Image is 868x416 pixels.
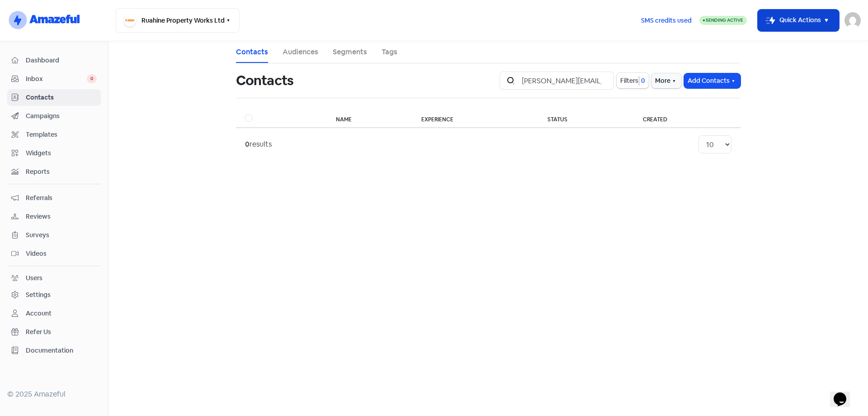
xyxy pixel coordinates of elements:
[26,212,97,221] span: Reviews
[758,10,839,31] button: Quick Actions
[7,52,101,69] a: Dashboard
[7,389,101,400] div: © 2025 Amazeful
[26,309,52,318] div: Account
[26,93,97,102] span: Contacts
[26,249,97,258] span: Videos
[7,145,101,162] a: Widgets
[26,167,97,177] span: Reports
[283,47,318,57] a: Audiences
[26,273,42,283] div: Users
[26,111,97,121] span: Campaigns
[634,109,741,128] th: Created
[236,47,268,57] a: Contacts
[699,15,747,26] a: Sending Active
[651,73,681,88] button: More
[7,305,101,322] a: Account
[26,56,97,65] span: Dashboard
[26,327,97,337] span: Refer Us
[7,89,101,106] a: Contacts
[327,109,412,128] th: Name
[26,193,97,203] span: Referrals
[87,74,97,83] span: 0
[26,230,97,240] span: Surveys
[7,324,101,340] a: Refer Us
[7,163,101,180] a: Reports
[26,130,97,139] span: Templates
[116,8,240,33] button: Ruahine Property Works Ltd
[830,380,859,407] iframe: chat widget
[7,71,101,87] a: Inbox 0
[844,12,861,29] img: User
[245,139,272,150] div: results
[333,47,367,57] a: Segments
[7,108,101,124] a: Campaigns
[7,208,101,225] a: Reviews
[7,190,101,206] a: Referrals
[641,16,692,25] span: SMS credits used
[7,342,101,359] a: Documentation
[236,66,293,95] h1: Contacts
[26,74,87,84] span: Inbox
[7,126,101,143] a: Templates
[26,148,97,158] span: Widgets
[382,47,397,57] a: Tags
[684,73,741,88] button: Add Contacts
[516,72,614,90] input: Search
[538,109,634,128] th: Status
[639,76,645,86] span: 0
[7,227,101,244] a: Surveys
[706,17,743,23] span: Sending Active
[620,76,638,86] span: Filters
[7,245,101,262] a: Videos
[26,290,51,300] div: Settings
[7,287,101,303] a: Settings
[26,346,97,355] span: Documentation
[412,109,538,128] th: Experience
[245,139,250,149] strong: 0
[7,270,101,287] a: Users
[617,73,649,88] button: Filters0
[633,15,699,24] a: SMS credits used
